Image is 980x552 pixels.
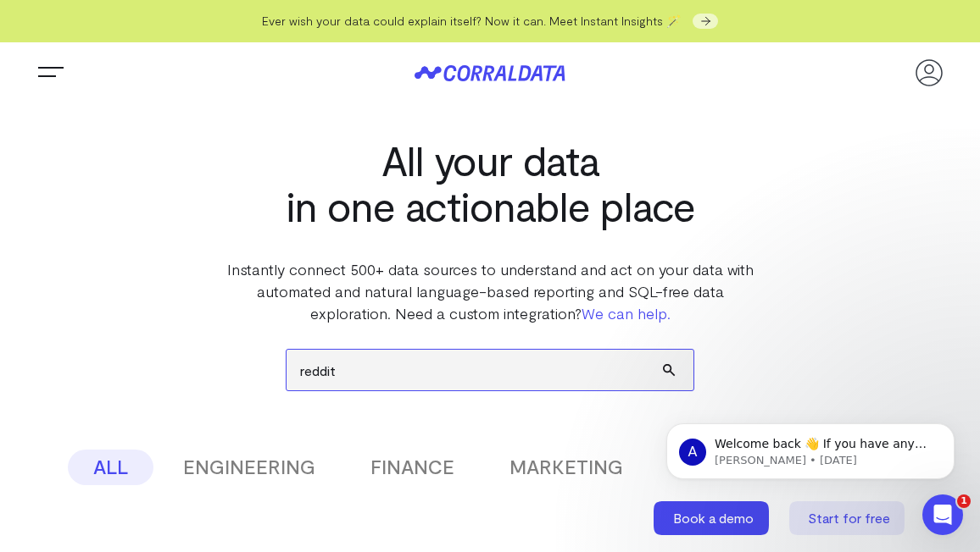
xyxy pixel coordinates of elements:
[34,56,68,90] button: Trigger Menu
[158,450,341,485] button: ENGINEERING
[262,14,681,28] span: Ever wish your data could explain itself? Now it can. Meet Instant Insights 🪄
[922,494,963,535] iframe: Intercom live chat
[287,350,693,390] input: Search data sources
[582,304,671,323] a: We can help.
[673,510,754,526] span: Book a demo
[345,450,480,485] button: FINANCE
[223,258,757,324] p: Instantly connect 500+ data sources to understand and act on your data with automated and natural...
[808,510,890,526] span: Start for free
[68,450,153,485] button: ALL
[484,450,649,485] button: MARKETING
[641,388,980,506] iframe: Intercom notifications message
[223,137,757,229] h1: All your data in one actionable place
[789,501,908,535] a: Start for free
[654,501,772,535] a: Book a demo
[957,494,971,508] span: 1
